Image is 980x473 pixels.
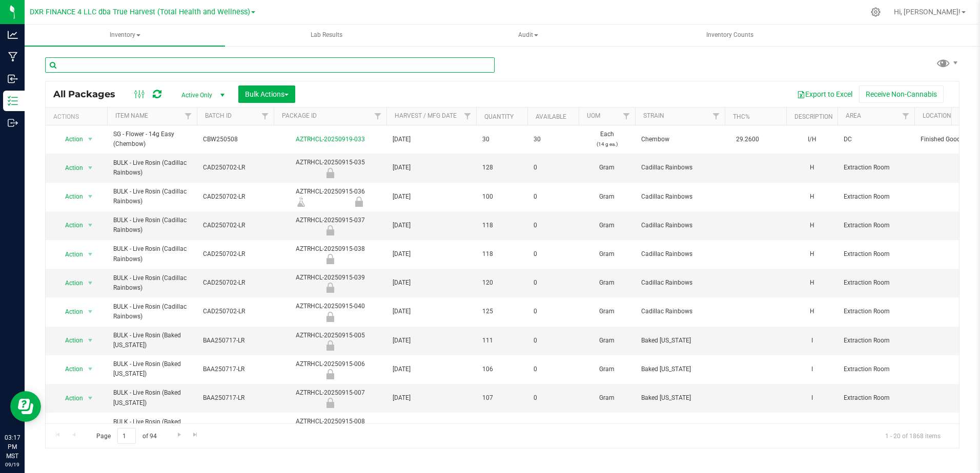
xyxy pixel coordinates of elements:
[792,277,831,289] div: H
[272,158,388,178] div: AZTRHCL-20250915-035
[482,422,521,432] span: 89
[113,302,191,321] span: BULK - Live Rosin (Cadillac Rainbows)
[203,249,268,259] span: CAD250702-LR
[172,428,187,442] a: Go to the next page
[393,364,470,374] span: [DATE]
[641,249,719,259] span: Cadillac Rainbows
[272,369,388,379] div: Out for Testing
[585,139,629,149] p: (14 g ea.)
[641,422,719,432] span: Baked [US_STATE]
[482,278,521,288] span: 120
[641,307,719,316] span: Cadillac Rainbows
[923,112,951,119] a: Location
[534,336,573,346] span: 0
[84,132,97,146] span: select
[792,191,831,203] div: H
[534,393,573,403] span: 0
[393,221,470,230] span: [DATE]
[370,107,386,125] a: Filter
[792,392,831,404] div: I
[113,417,191,437] span: BULK - Live Rosin (Baked [US_STATE])
[272,244,388,264] div: AZTRHCL-20250915-038
[482,307,521,316] span: 125
[238,85,295,103] button: Bulk Actions
[733,113,750,120] a: THC%
[641,221,719,230] span: Cadillac Rainbows
[897,107,914,125] a: Filter
[8,118,18,128] inline-svg: Outbound
[88,428,165,444] span: Page of 94
[641,364,719,374] span: Baked [US_STATE]
[792,421,831,433] div: I
[84,247,97,262] span: select
[245,90,289,98] span: Bulk Actions
[113,331,191,350] span: BULK - Live Rosin (Baked [US_STATE])
[113,187,191,206] span: BULK - Live Rosin (Cadillac Rainbows)
[84,276,97,290] span: select
[115,112,148,119] a: Item Name
[844,192,908,202] span: Extraction Room
[482,221,521,230] span: 118
[708,107,725,125] a: Filter
[205,112,232,119] a: Batch ID
[846,112,861,119] a: Area
[272,398,388,408] div: Out for Testing
[534,307,573,316] span: 0
[692,31,767,39] span: Inventory Counts
[844,278,908,288] span: Extraction Room
[792,162,831,174] div: H
[226,25,426,46] a: Lab Results
[84,161,97,175] span: select
[272,331,388,351] div: AZTRHCL-20250915-005
[894,8,961,16] span: Hi, [PERSON_NAME]!
[84,305,97,319] span: select
[272,312,388,322] div: Out for Testing
[25,25,225,46] a: Inventory
[8,96,18,106] inline-svg: Inventory
[393,422,470,432] span: [DATE]
[792,306,831,317] div: H
[272,273,388,293] div: AZTRHCL-20250915-039
[844,135,908,144] span: DC
[272,359,388,379] div: AZTRHCL-20250915-006
[459,107,476,125] a: Filter
[534,249,573,259] span: 0
[113,359,191,379] span: BULK - Live Rosin (Baked [US_STATE])
[203,422,268,432] span: BAA250717-LR
[859,85,944,103] button: Receive Non-Cannabis
[56,218,84,232] span: Action
[393,192,470,202] span: [DATE]
[792,335,831,347] div: I
[534,192,573,202] span: 0
[428,25,628,46] a: Audit
[393,249,470,259] span: [DATE]
[45,57,495,73] input: Search Package ID, Item Name, SKU, Lot or Part Number...
[56,161,84,175] span: Action
[393,336,470,346] span: [DATE]
[585,221,629,230] span: Gram
[272,187,388,207] div: AZTRHCL-20250915-036
[84,189,97,204] span: select
[203,393,268,403] span: BAA250717-LR
[869,7,882,17] div: Manage settings
[585,336,629,346] span: Gram
[272,302,388,321] div: AZTRHCL-20250915-040
[56,333,84,348] span: Action
[585,130,629,149] span: Each
[585,163,629,173] span: Gram
[792,248,831,260] div: H
[56,189,84,204] span: Action
[113,273,191,293] span: BULK - Live Rosin (Cadillac Rainbows)
[296,136,365,143] a: AZTRHCL-20250919-033
[272,340,388,351] div: Out for Testing
[203,163,268,173] span: CAD250702-LR
[877,428,949,443] span: 1 - 20 of 1868 items
[180,107,197,125] a: Filter
[53,113,103,120] div: Actions
[534,221,573,230] span: 0
[395,112,457,119] a: Harvest / Mfg Date
[585,249,629,259] span: Gram
[844,249,908,259] span: Extraction Room
[585,278,629,288] span: Gram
